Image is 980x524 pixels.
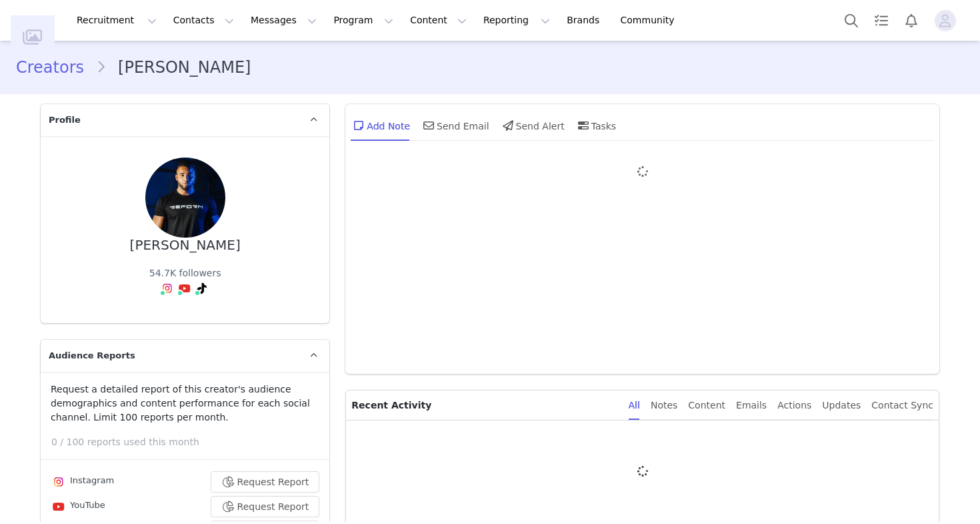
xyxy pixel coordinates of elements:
[16,55,96,79] a: Creators
[475,5,558,35] button: Reporting
[351,109,410,142] div: Add Note
[51,474,114,490] div: Instagram
[49,349,135,362] span: Audience Reports
[688,390,725,421] div: Content
[736,390,767,421] div: Emails
[837,5,866,35] button: Search
[51,382,319,425] p: Request a detailed report of this creator's audience demographics and content performance for eac...
[69,5,165,35] button: Recruitment
[575,109,617,142] div: Tasks
[927,10,969,31] button: Profile
[51,435,329,449] p: 0 / 100 reports used this month
[613,5,689,35] a: Community
[162,283,173,294] img: instagram.svg
[651,390,677,421] div: Notes
[211,471,320,493] button: Request Report
[51,499,105,515] div: YouTube
[939,10,951,31] div: avatar
[822,390,861,421] div: Updates
[165,5,242,35] button: Contacts
[351,390,617,420] p: Recent Activity
[777,390,811,421] div: Actions
[871,390,933,421] div: Contact Sync
[500,109,565,142] div: Send Alert
[145,158,225,238] img: b63de8d0-a793-456d-a759-967e4726bfdb.jpg
[149,266,221,280] div: 54.7K followers
[243,5,325,35] button: Messages
[211,496,320,517] button: Request Report
[421,109,489,142] div: Send Email
[402,5,475,35] button: Content
[325,5,401,35] button: Program
[130,238,241,253] div: [PERSON_NAME]
[867,5,896,35] a: Tasks
[49,113,81,127] span: Profile
[629,390,640,421] div: All
[559,5,611,35] a: Brands
[897,5,926,35] button: Notifications
[53,477,64,487] img: instagram.svg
